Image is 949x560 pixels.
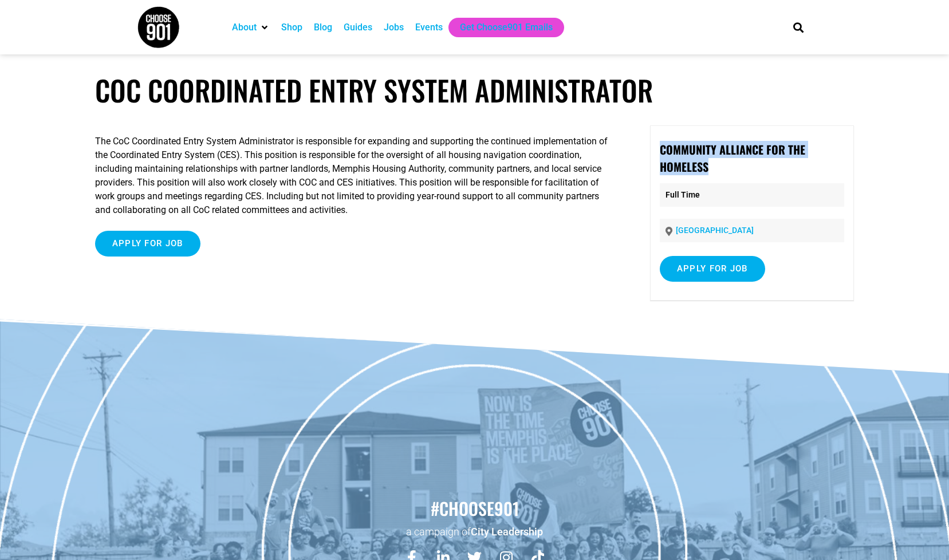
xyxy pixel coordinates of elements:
[232,21,257,34] a: About
[95,135,612,217] p: The CoC Coordinated Entry System Administrator is responsible for expanding and supporting the co...
[660,183,844,207] p: Full Time
[226,18,774,37] nav: Main nav
[660,141,805,175] strong: Community Alliance for the Homeless
[95,231,200,257] input: Apply for job
[415,21,443,34] a: Events
[281,21,302,34] a: Shop
[471,526,543,538] a: City Leadership
[460,21,553,34] a: Get Choose901 Emails
[95,73,855,107] h1: CoC Coordinated Entry System Administrator
[6,496,943,520] h2: #choose901
[676,226,754,235] a: [GEOGRAPHIC_DATA]
[314,21,332,34] a: Blog
[344,21,372,34] a: Guides
[6,524,943,539] p: a campaign of
[226,18,275,37] div: About
[384,21,404,34] a: Jobs
[789,18,808,37] div: Search
[660,256,765,282] input: Apply for job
